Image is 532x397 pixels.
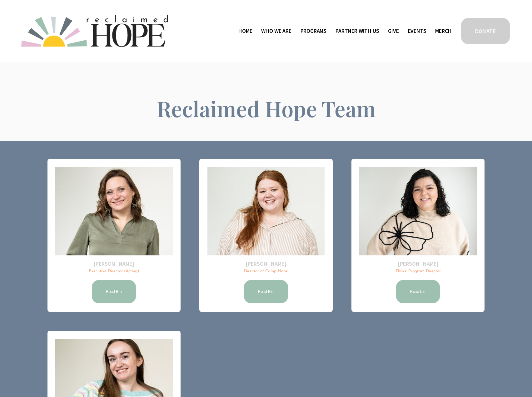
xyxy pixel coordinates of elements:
[336,26,379,36] a: folder dropdown
[157,94,376,123] span: Reclaimed Hope Team
[408,26,426,36] a: Events
[55,269,172,274] p: Executive Director (Acting)
[238,26,252,36] a: Home
[388,26,399,36] a: Give
[359,269,476,274] p: Thrive Program Director
[336,27,379,36] span: Partner With Us
[395,279,441,304] a: Read bio
[301,26,327,36] a: folder dropdown
[261,27,291,36] span: Who We Are
[261,26,291,36] a: folder dropdown
[435,26,451,36] a: Merch
[207,260,325,267] h2: [PERSON_NAME]
[55,260,172,267] h2: [PERSON_NAME]
[207,269,325,274] p: Director of Camp Hope
[460,17,511,45] a: DONATE
[301,27,327,36] span: Programs
[91,279,137,304] a: Read Bio
[21,15,168,47] img: Reclaimed Hope Initiative
[243,279,289,304] a: Read Bio
[359,260,476,267] h2: [PERSON_NAME]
